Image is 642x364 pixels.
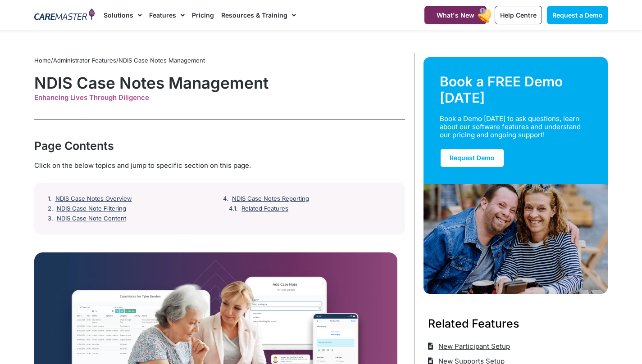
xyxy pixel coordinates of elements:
a: NDIS Case Notes Overview [55,195,132,202]
span: NDIS Case Notes Management [118,57,205,64]
a: NDIS Case Note Filtering [57,205,126,212]
a: Request Demo [440,148,505,168]
div: Book a Demo [DATE] to ask questions, learn about our software features and understand our pricing... [440,115,581,139]
div: Page Contents [34,138,405,154]
span: Request a Demo [552,11,603,19]
a: Help Centre [495,6,542,24]
div: Book a FREE Demo [DATE] [440,73,592,106]
h1: NDIS Case Notes Management [34,73,405,92]
span: What's New [437,11,474,19]
span: Request Demo [450,154,495,162]
a: New Participant Setup [428,339,510,354]
a: Related Features [241,205,288,212]
a: Request a Demo [547,6,608,24]
a: Home [34,57,51,64]
h3: Related Features [428,315,604,332]
a: What's New [424,6,487,24]
a: Administrator Features [53,57,116,64]
div: Enhancing Lives Through Diligence [34,94,405,102]
span: Help Centre [500,11,537,19]
img: Support Worker and NDIS Participant out for a coffee. [423,184,608,294]
a: NDIS Case Note Content [57,215,126,222]
span: New Participant Setup [436,339,510,354]
div: Click on the below topics and jump to specific section on this page. [34,161,405,171]
span: / / [34,57,205,64]
img: CareMaster Logo [34,9,95,22]
a: NDIS Case Notes Reporting [232,195,309,202]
